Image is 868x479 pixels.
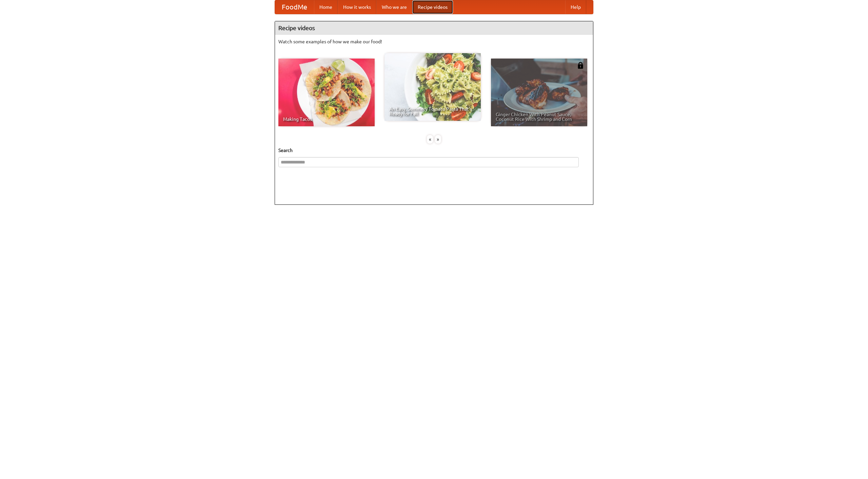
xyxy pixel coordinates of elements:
a: Making Tacos [278,59,375,126]
h5: Search [278,147,590,154]
a: Home [314,0,338,14]
a: Help [565,0,586,14]
a: An Easy, Summery Tomato Pasta That's Ready for Fall [384,53,481,121]
div: « [427,135,433,144]
a: Who we are [376,0,412,14]
img: 483408.png [577,62,584,69]
p: Watch some examples of how we make our food! [278,38,590,45]
a: How it works [338,0,376,14]
h4: Recipe videos [275,21,593,35]
span: An Easy, Summery Tomato Pasta That's Ready for Fall [389,107,476,116]
a: FoodMe [275,0,314,14]
div: » [435,135,441,144]
span: Making Tacos [283,117,370,122]
a: Recipe videos [412,0,453,14]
